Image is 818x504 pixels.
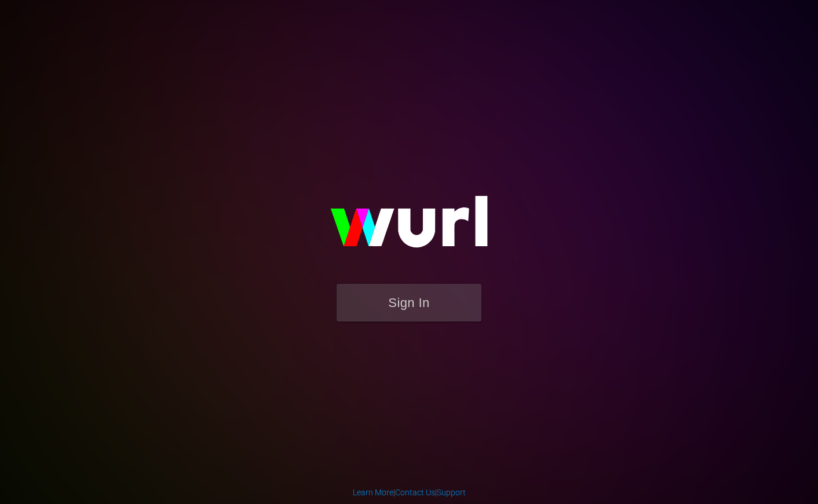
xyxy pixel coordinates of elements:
[293,171,525,283] img: wurl-logo-on-black-223613ac3d8ba8fe6dc639794a292ebdb59501304c7dfd60c99c58986ef67473.svg
[337,284,481,322] button: Sign In
[353,487,466,498] div: | |
[353,488,393,497] a: Learn More
[437,488,466,497] a: Support
[395,488,435,497] a: Contact Us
